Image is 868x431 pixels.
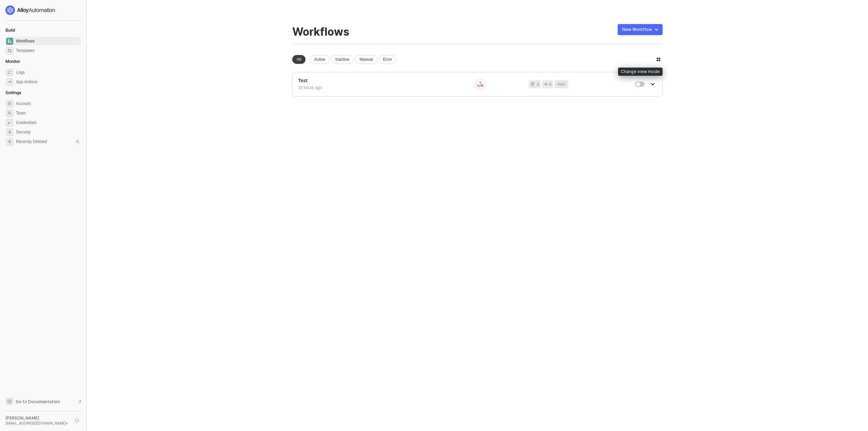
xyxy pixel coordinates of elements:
[292,25,349,38] div: Workflows
[379,55,397,64] div: Error
[544,82,548,86] span: icon-app-actions
[6,398,13,405] span: documentation
[16,47,80,55] span: Templates
[310,55,330,64] div: Active
[6,38,13,45] span: dashboard
[16,37,80,45] span: Workflows
[16,109,80,117] span: Team
[5,421,69,426] div: [EMAIL_ADDRESS][DOMAIN_NAME] •
[5,5,56,15] img: logo
[16,139,47,145] span: Recently Deleted
[5,59,20,64] span: Monitor
[622,27,652,32] div: New Workflow
[6,129,13,136] span: security
[6,47,13,54] span: marketplace
[618,68,663,76] div: Change view mode
[6,100,13,107] span: settings
[16,79,37,85] div: App Actions
[331,55,354,64] div: Inactive
[5,415,69,421] div: [PERSON_NAME]
[75,139,80,144] div: 0
[16,68,80,76] span: Logs
[75,418,79,423] span: logout
[549,81,552,88] span: 0
[16,100,80,108] span: Account
[6,119,13,126] span: credentials
[5,90,21,95] span: Settings
[651,82,655,86] span: icon-arrow-down
[6,78,13,86] span: icon-app-actions
[557,81,566,88] span: Auto
[292,55,305,64] div: All
[16,399,60,405] span: Go to Documentation
[298,78,467,84] span: Test
[618,24,663,35] button: New Workflow
[477,81,484,87] img: icon
[5,5,81,15] a: logo
[537,81,539,88] span: 0
[5,397,81,406] a: Knowledge Base
[16,119,80,127] span: Credentials
[6,138,13,145] span: settings
[355,55,377,64] div: Manual
[6,110,13,117] span: team
[76,398,83,405] span: document-arrow
[298,85,467,91] div: 19 hours ago
[6,69,13,76] span: icon-logs
[16,128,80,136] span: Security
[5,28,15,33] span: Build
